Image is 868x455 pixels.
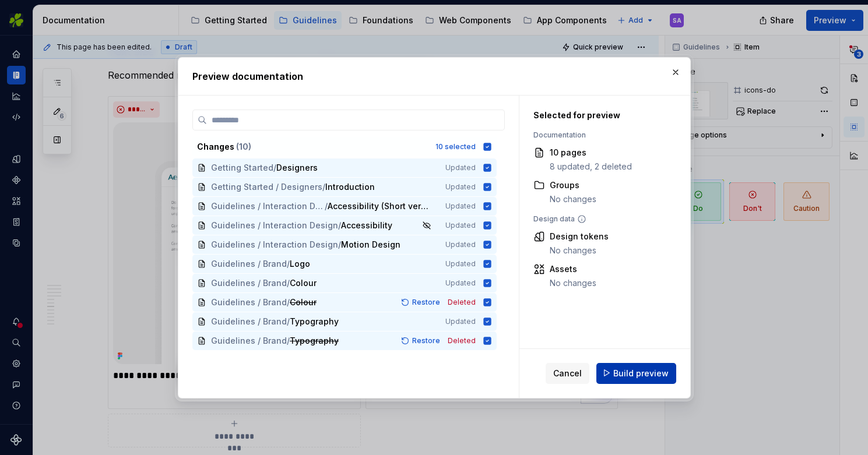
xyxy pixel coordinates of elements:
span: Accessibility [341,220,392,231]
span: Guidelines / Interaction Design [211,239,338,251]
span: Deleted [448,336,476,345]
div: No changes [550,193,596,205]
div: No changes [550,277,596,289]
div: Documentation [533,130,670,140]
span: / [287,258,290,270]
span: Updated [445,202,476,211]
span: / [287,297,290,308]
span: Updated [445,259,476,269]
button: Build preview [596,362,676,383]
span: Guidelines / Brand [211,277,287,289]
button: Restore [398,297,445,308]
div: 10 pages [550,147,632,158]
span: Guidelines / Brand [211,297,287,308]
div: Groups [550,179,596,191]
span: Build preview [613,367,669,379]
div: Design data [533,214,670,224]
span: Typography [290,316,339,327]
h2: Preview documentation [192,69,676,83]
span: Updated [445,317,476,326]
span: Motion Design [341,239,400,251]
span: Updated [445,240,476,249]
span: / [322,181,325,193]
span: / [273,162,276,174]
span: / [287,277,290,289]
div: No changes [550,245,609,256]
span: Accessibility (Short version) [327,200,428,212]
span: / [287,316,290,327]
span: Restore [412,336,440,345]
div: Selected for preview [533,110,670,121]
span: ( 10 ) [236,142,251,151]
span: Introduction [325,181,375,193]
div: 8 updated, 2 deleted [550,161,632,172]
span: Cancel [553,367,582,379]
span: / [338,220,341,231]
span: Deleted [448,298,476,307]
span: / [338,239,341,251]
div: 10 selected [435,142,476,151]
span: Guidelines / Interaction Design [211,220,338,231]
span: Guidelines / Brand [211,258,287,270]
span: Getting Started / Designers [211,181,322,193]
span: Designers [276,162,318,174]
span: Typography [290,335,339,347]
div: Design tokens [550,231,609,242]
span: Guidelines / Brand [211,316,287,327]
span: Updated [445,182,476,192]
span: Updated [445,163,476,172]
span: Guidelines / Interaction Design [211,200,325,212]
span: Updated [445,221,476,230]
span: Updated [445,278,476,288]
span: Logo [290,258,313,270]
span: Guidelines / Brand [211,335,287,347]
button: Restore [398,335,445,347]
button: Cancel [546,362,589,383]
span: / [287,335,290,347]
span: / [324,200,327,212]
div: Changes [197,141,428,153]
span: Getting Started [211,162,273,174]
span: Colour [290,277,317,289]
div: Assets [550,263,596,275]
span: Restore [412,298,440,307]
span: Colour [290,297,317,308]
